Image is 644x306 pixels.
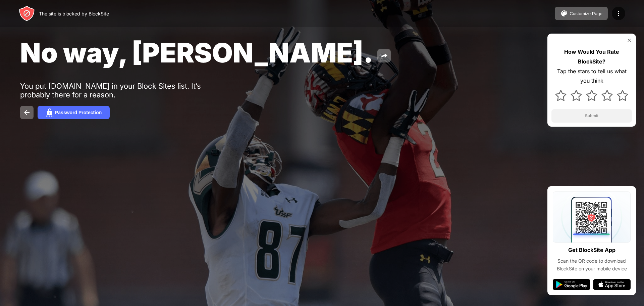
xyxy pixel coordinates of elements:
img: pallet.svg [560,9,568,17]
div: Scan the QR code to download BlockSite on your mobile device [553,257,631,272]
img: back.svg [23,108,31,117]
img: google-play.svg [553,279,590,290]
div: You put [DOMAIN_NAME] in your Block Sites list. It’s probably there for a reason. [20,82,227,99]
div: Password Protection [55,110,102,115]
img: header-logo.svg [19,5,35,21]
img: star.svg [555,90,567,101]
div: How Would You Rate BlockSite? [551,47,632,67]
span: No way, [PERSON_NAME]. [20,36,373,69]
div: The site is blocked by BlockSite [39,11,109,16]
button: Submit [551,109,632,123]
img: qrcode.svg [553,191,631,243]
button: Password Protection [38,106,110,119]
img: app-store.svg [593,279,631,290]
img: rate-us-close.svg [627,38,632,43]
img: star.svg [586,90,597,101]
img: star.svg [601,90,613,101]
img: menu-icon.svg [614,9,623,17]
img: star.svg [571,90,582,101]
div: Get BlockSite App [568,245,615,255]
div: Tap the stars to tell us what you think [551,67,632,86]
img: star.svg [617,90,628,101]
img: password.svg [46,108,54,117]
div: Customize Page [570,11,602,16]
button: Customize Page [555,7,608,20]
img: share.svg [380,52,388,60]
